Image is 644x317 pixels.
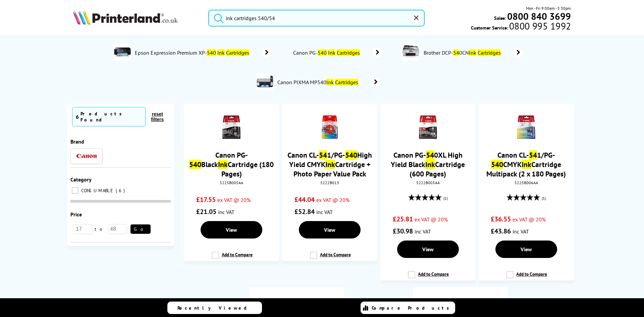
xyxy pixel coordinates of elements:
[521,246,532,253] span: View
[515,115,538,139] img: Canon-STDMultiPack-CMYK-Ink-Small.gif
[72,187,78,194] input: CONSUMABLE 6
[114,44,131,60] img: XP-540-conspage.jpg
[146,111,169,122] button: reset filters
[508,23,571,29] span: 0800 995 1992
[416,115,440,139] img: Canon-PG540-XL-Black-Ink-Small.gif
[108,224,127,234] input: 48
[393,215,413,223] span: £25.81
[453,49,459,56] mark: 54
[212,252,253,264] label: Add to Compare
[257,73,273,90] img: MP540-conspage.jpg
[76,113,79,120] span: 6
[177,305,254,311] span: Recently Viewed
[345,150,357,160] mark: 540
[277,79,361,86] span: Canon PIXMA MP540
[423,49,503,56] span: Brother DCP- 0CN
[70,211,82,218] span: Price
[287,150,372,178] a: Canon CL-541/PG-540High Yield CMYKInkCartridge + Photo Paper Value Pack
[415,216,448,223] span: ex VAT @ 20%
[201,221,262,239] a: View
[319,150,327,160] mark: 54
[218,160,228,169] mark: Ink
[226,226,237,233] span: View
[218,209,234,215] span: inc VAT
[70,176,92,183] span: Category
[326,79,334,86] mark: Ink
[495,241,557,258] a: View
[207,49,216,56] mark: 540
[208,10,425,27] input: Search product or brand
[316,209,333,215] span: inc VAT
[292,48,382,57] a: Canon PG-540 Ink Cartridges
[76,154,97,158] img: Canon
[93,226,108,232] span: to
[130,224,151,234] button: Go
[522,160,531,169] mark: Ink
[277,73,381,91] a: Canon PIXMA MP540Ink Cartridges
[189,160,201,169] mark: 540
[74,224,93,234] input: 17
[513,216,546,223] span: ex VAT @ 20%
[310,252,351,264] label: Add to Compare
[318,49,327,56] mark: 540
[73,10,200,26] a: Printerland Logo
[217,49,225,56] mark: Ink
[443,192,448,205] span: (1)
[408,271,449,284] label: Add to Compare
[287,180,372,185] div: 5222B013
[134,49,252,56] span: Epson Expression Premium XP-
[422,246,434,253] span: View
[116,188,126,194] span: 6
[328,49,335,56] mark: Ink
[299,221,361,239] a: View
[189,150,274,178] a: Canon PG-540BlackInkCartridge (180 Pages)
[196,195,216,204] span: £17.55
[506,271,547,284] label: Add to Compare
[391,150,465,178] a: Canon PG-540XL High Yield BlackInkCartridge (600 Pages)
[506,13,571,19] a: 0800 840 3699
[478,49,501,56] mark: Cartridges
[294,207,315,216] span: £52.84
[73,10,178,25] img: Printerland Logo
[507,10,571,22] b: 0800 840 3699
[471,23,571,31] span: Customer Service:
[491,227,511,235] span: £43.86
[167,302,262,314] a: Recently Viewed
[292,49,363,56] span: Canon PG-
[217,197,251,203] span: ex VAT @ 20%
[196,207,216,216] span: £21.05
[526,5,571,11] span: Mon - Fri 9:00am - 5:30pm
[220,115,243,139] img: Canon-PG540-Black-Ink-Small.gif
[484,180,569,185] div: 5225B006AA
[80,111,142,123] div: Products Found
[337,49,360,56] mark: Cartridges
[491,215,511,223] span: £36.55
[469,49,476,56] mark: Ink
[79,188,115,194] span: CONSUMABLE
[385,180,470,185] div: 5222B005AA
[397,241,459,258] a: View
[70,138,84,145] span: Brand
[134,44,272,62] a: Epson Expression Premium XP-540 Ink Cartridges
[318,115,341,139] img: Canon-HCMultiPack-CMYK-Paper-Ink-Small.gif
[425,160,435,169] mark: Ink
[226,49,249,56] mark: Cartridges
[335,79,358,86] mark: Cartridges
[542,192,546,205] span: (1)
[316,197,350,203] span: ex VAT @ 20%
[372,305,453,311] span: Compare Products
[426,150,434,160] mark: 54
[361,302,455,314] a: Compare Products
[415,228,431,235] span: inc VAT
[393,227,413,235] span: £30.98
[529,150,537,160] mark: 54
[294,195,315,204] span: £44.04
[423,44,523,62] a: Brother DCP-540CNInk Cartridges
[513,228,529,235] span: inc VAT
[189,180,274,185] div: 5225B005AA
[494,15,506,21] span: Sales:
[402,44,419,60] img: DCP540CN-conspage.jpg
[491,160,503,169] mark: 540
[324,226,335,233] span: View
[486,150,566,178] a: Canon CL-541/PG-540CMYKInkCartridge Multipack (2 x 180 Pages)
